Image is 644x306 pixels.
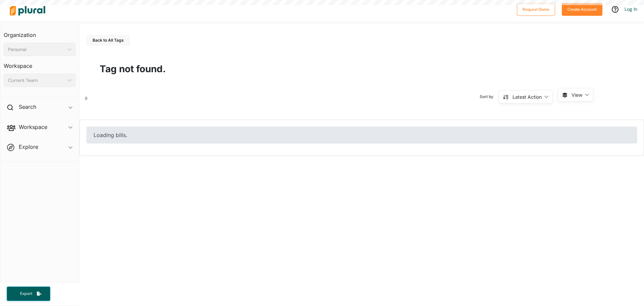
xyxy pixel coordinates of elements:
button: Back to All Tags [86,35,130,46]
div: Current Team [8,77,65,84]
h3: Workspace [4,56,76,71]
div: Personal [8,46,65,53]
div: Loading bills. [87,127,637,143]
h1: Tag not found. [100,62,624,76]
span: Export [15,291,37,297]
div: 0 [79,88,88,105]
a: Create Account [562,5,602,12]
span: Sort by [480,94,499,100]
a: Request Demo [517,5,555,12]
button: Export [7,287,50,301]
h2: Search [19,103,36,111]
span: View [572,91,582,98]
div: Latest Action [513,93,542,100]
span: Back to All Tags [93,38,124,43]
button: Create Account [562,3,602,16]
h3: Organization [4,25,76,40]
button: Request Demo [517,3,555,16]
a: Log In [625,6,637,12]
